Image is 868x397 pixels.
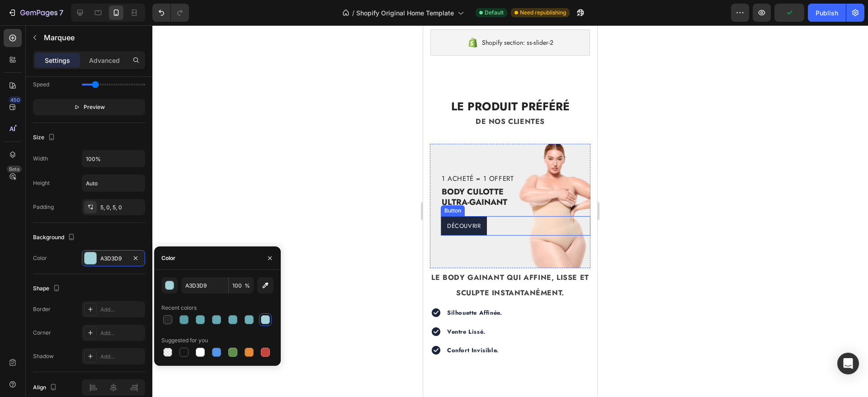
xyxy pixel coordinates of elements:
div: Speed [33,80,49,89]
div: Color [161,254,175,262]
div: Size [33,132,57,144]
div: Suggested for you [161,336,208,345]
div: Undo/Redo [152,4,189,22]
button: Publish [808,4,846,22]
div: Padding [33,203,54,211]
p: Advanced [89,56,120,65]
div: Shape [33,283,62,295]
div: Border [33,305,51,313]
p: Settings [45,56,70,65]
div: Open Intercom Messenger [837,353,859,374]
div: 5, 0, 5, 0 [100,203,143,212]
p: 7 [59,7,63,18]
div: Shadow [33,352,54,360]
span: Default [485,9,504,17]
input: Auto [82,175,145,191]
span: / [352,8,354,18]
div: A3D3D9 [100,255,127,263]
span: Preview [84,103,105,112]
button: Preview [33,99,145,115]
div: Color [33,254,47,262]
div: Add... [100,353,143,361]
div: Add... [100,306,143,314]
div: Corner [33,329,51,337]
div: Background [33,232,77,244]
div: Align [33,382,59,394]
input: Eg: FFFFFF [181,277,228,293]
p: Marquee [44,32,142,43]
div: Height [33,179,50,187]
span: Need republishing [520,9,566,17]
button: 7 [4,4,67,22]
input: Auto [82,151,145,167]
iframe: Design area [423,25,597,397]
span: % [245,282,250,290]
div: Publish [816,8,838,18]
div: Add... [100,329,143,337]
div: Beta [7,165,22,173]
div: Width [33,155,48,163]
div: 450 [9,96,22,104]
div: Recent colors [161,304,197,312]
span: Shopify Original Home Template [356,8,454,18]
